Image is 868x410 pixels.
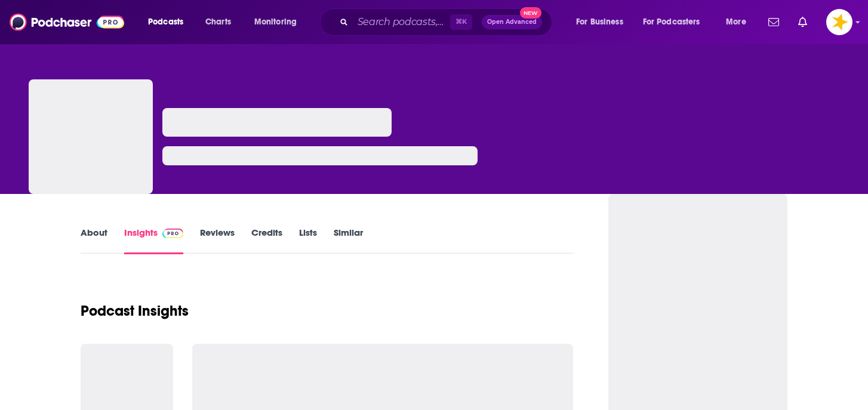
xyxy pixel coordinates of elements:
[254,14,297,30] span: Monitoring
[148,14,183,30] span: Podcasts
[334,227,363,254] a: Similar
[331,8,564,36] div: Search podcasts, credits, & more...
[246,13,312,32] button: open menu
[635,13,718,32] button: open menu
[162,229,183,238] img: Podchaser Pro
[826,9,852,35] img: User Profile
[251,227,282,254] a: Credits
[520,7,541,19] span: New
[826,9,852,35] span: Logged in as Spreaker_Prime
[576,14,623,30] span: For Business
[450,14,472,30] span: ⌘ K
[205,14,231,30] span: Charts
[718,13,761,32] button: open menu
[140,13,199,32] button: open menu
[299,227,317,254] a: Lists
[568,13,638,32] button: open menu
[482,15,542,29] button: Open AdvancedNew
[198,13,238,32] a: Charts
[726,14,746,30] span: More
[81,302,189,320] h1: Podcast Insights
[200,227,235,254] a: Reviews
[487,19,537,25] span: Open Advanced
[793,12,812,32] a: Show notifications dropdown
[826,9,852,35] button: Show profile menu
[81,227,107,254] a: About
[643,14,700,30] span: For Podcasters
[764,12,784,32] a: Show notifications dropdown
[124,227,183,254] a: InsightsPodchaser Pro
[353,13,450,32] input: Search podcasts, credits, & more...
[10,11,124,33] img: Podchaser - Follow, Share and Rate Podcasts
